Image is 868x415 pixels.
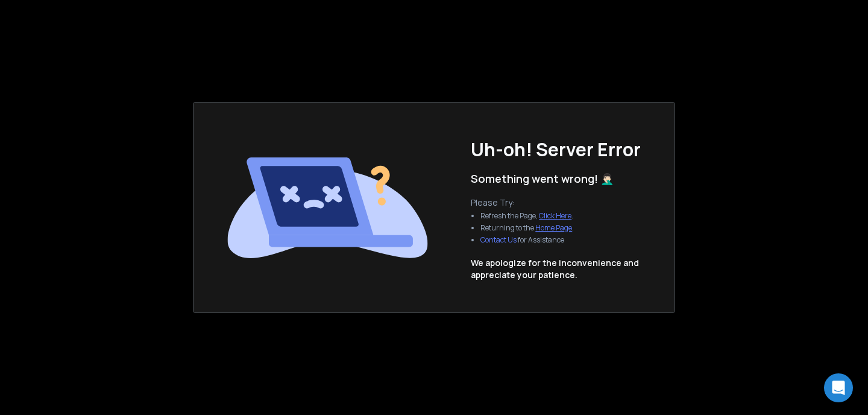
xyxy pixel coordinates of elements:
li: Returning to the . [480,223,574,233]
p: We apologize for the inconvenience and appreciate your patience. [471,257,639,281]
h1: Uh-oh! Server Error [471,139,641,160]
li: Refresh the Page, . [480,211,574,221]
div: Open Intercom Messenger [824,373,853,402]
p: Please Try: [471,197,583,209]
p: Something went wrong! 🤦🏻‍♂️ [471,170,614,187]
a: Click Here [539,211,571,221]
a: Home Page [535,223,572,233]
li: for Assistance [480,235,574,245]
button: Contact Us [480,235,517,245]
